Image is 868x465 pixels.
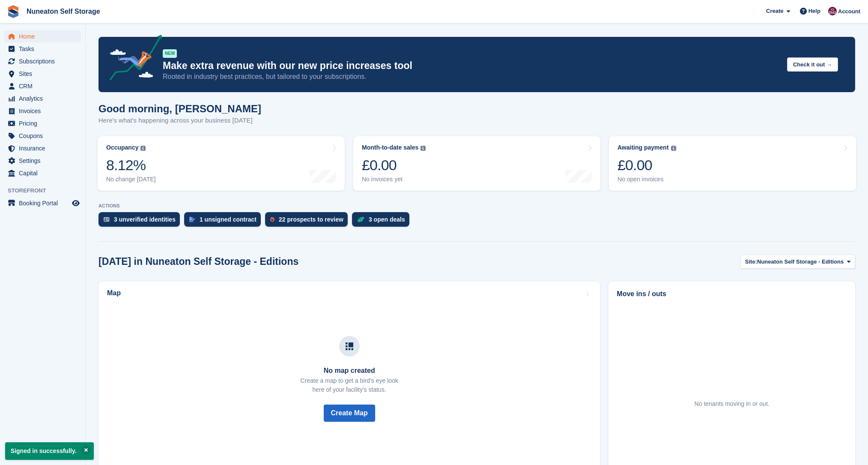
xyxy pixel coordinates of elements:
div: £0.00 [362,156,426,174]
a: 1 unsigned contract [184,212,265,231]
a: menu [4,105,81,117]
span: Coupons [19,130,70,142]
a: menu [4,43,81,55]
img: stora-icon-8386f47178a22dfd0bd8f6a31ec36ba5ce8667c1dd55bd0f319d3a0aa187defe.svg [7,5,20,18]
a: menu [4,117,81,129]
span: CRM [19,80,70,92]
h3: No map created [300,367,398,375]
a: menu [4,142,81,154]
div: 8.12% [106,156,156,174]
span: Sites [19,68,70,80]
div: Occupancy [106,144,138,151]
a: 3 unverified identities [98,212,184,231]
a: menu [4,130,81,142]
img: map-icn-33ee37083ee616e46c38cad1a60f524a97daa1e2b2c8c0bc3eb3415660979fc1.svg [346,342,353,350]
a: menu [4,80,81,92]
span: Nuneaton Self Storage - Editions [757,258,844,266]
a: menu [4,93,81,105]
div: 1 unsigned contract [200,216,257,223]
span: Storefront [8,186,85,195]
a: menu [4,197,81,209]
div: No change [DATE] [106,176,156,183]
div: NEW [163,49,177,58]
a: 22 prospects to review [265,212,352,231]
img: icon-info-grey-7440780725fd019a000dd9b08b2336e03edf1995a4989e88bcd33f0948082b44.svg [140,146,146,151]
button: Check it out → [787,57,838,72]
img: Chris Palmer [828,7,837,15]
span: Home [19,30,70,42]
p: Create a map to get a bird's eye look here of your facility's status. [300,376,398,394]
img: contract_signature_icon-13c848040528278c33f63329250d36e43548de30e8caae1d1a13099fd9432cc5.svg [189,217,195,222]
img: verify_identity-adf6edd0f0f0b5bbfe63781bf79b02c33cf7c696d77639b501bdc392416b5a36.svg [104,217,110,222]
button: Site: Nuneaton Self Storage - Editions [740,255,855,269]
img: deal-1b604bf984904fb50ccaf53a9ad4b4a5d6e5aea283cecdc64d6e3604feb123c2.svg [357,216,364,222]
div: £0.00 [617,156,676,174]
a: menu [4,155,81,167]
img: icon-info-grey-7440780725fd019a000dd9b08b2336e03edf1995a4989e88bcd33f0948082b44.svg [421,146,426,151]
img: price-adjustments-announcement-icon-8257ccfd72463d97f412b2fc003d46551f7dbcb40ab6d574587a9cd5c0d94... [102,35,162,84]
div: 3 unverified identities [114,216,176,223]
a: menu [4,167,81,179]
span: Pricing [19,117,70,129]
div: No tenants moving in or out. [695,399,770,408]
a: Month-to-date sales £0.00 No invoices yet [353,136,600,191]
a: Preview store [71,198,81,208]
div: 22 prospects to review [279,216,343,223]
a: Awaiting payment £0.00 No open invoices [609,136,856,191]
span: Capital [19,167,70,179]
span: Help [808,7,820,15]
span: Invoices [19,105,70,117]
span: Tasks [19,43,70,55]
h2: [DATE] in Nuneaton Self Storage - Editions [98,256,298,267]
span: Subscriptions [19,55,70,67]
span: Create [766,7,783,15]
h2: Map [107,289,121,297]
div: Month-to-date sales [362,144,418,151]
a: menu [4,68,81,80]
h2: Move ins / outs [617,289,847,299]
p: Rooted in industry best practices, but tailored to your subscriptions. [163,72,780,81]
span: Analytics [19,93,70,105]
a: Nuneaton Self Storage [23,4,104,18]
button: Create Map [324,405,375,422]
div: No invoices yet [362,176,426,183]
img: prospect-51fa495bee0391a8d652442698ab0144808aea92771e9ea1ae160a38d050c398.svg [270,217,274,222]
div: 3 open deals [369,216,405,223]
img: icon-info-grey-7440780725fd019a000dd9b08b2336e03edf1995a4989e88bcd33f0948082b44.svg [671,146,676,151]
p: ACTIONS [98,203,855,209]
span: Site: [745,258,757,266]
a: menu [4,30,81,42]
span: Booking Portal [19,197,70,209]
div: No open invoices [617,176,676,183]
p: Here's what's happening across your business [DATE] [98,116,261,126]
span: Account [838,7,860,16]
a: 3 open deals [352,212,414,231]
a: Occupancy 8.12% No change [DATE] [98,136,345,191]
span: Settings [19,155,70,167]
span: Insurance [19,142,70,154]
p: Make extra revenue with our new price increases tool [163,60,780,72]
div: Awaiting payment [617,144,669,151]
p: Signed in successfully. [5,442,94,460]
h1: Good morning, [PERSON_NAME] [98,103,261,114]
a: menu [4,55,81,67]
